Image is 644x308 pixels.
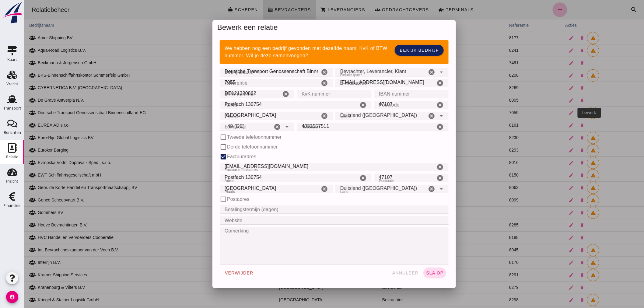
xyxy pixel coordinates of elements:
div: Kaart [7,58,17,61]
div: Vracht [6,82,18,86]
div: Relatie [6,155,18,159]
div: Berichten [4,131,21,135]
div: Inzicht [6,179,18,183]
img: logo-small.a267ee39.svg [1,2,23,24]
div: Transport [3,106,21,110]
i: account_circle [6,291,18,303]
div: Financieel [3,204,21,208]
